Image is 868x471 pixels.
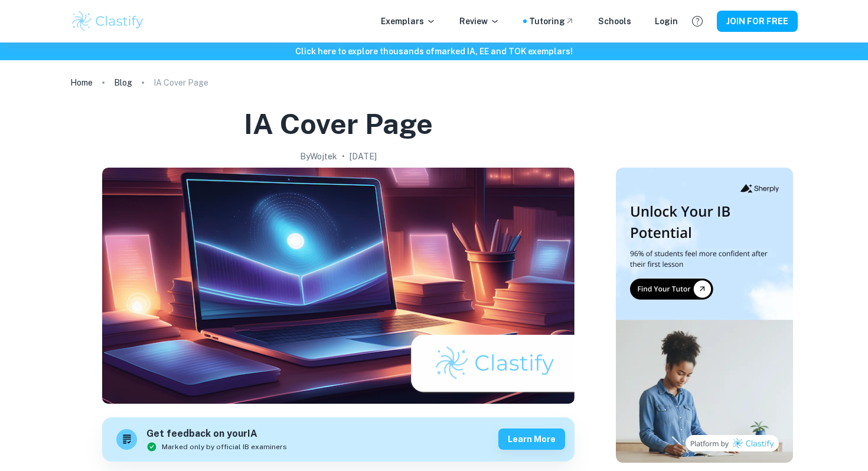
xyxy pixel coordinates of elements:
a: Home [70,74,93,91]
a: Get feedback on yourIAMarked only by official IB examinersLearn more [102,417,575,462]
a: Blog [114,74,132,91]
p: Exemplars [381,15,436,28]
img: Thumbnail [616,168,793,463]
h6: Click here to explore thousands of marked IA, EE and TOK exemplars ! [2,45,866,58]
h6: Get feedback on your IA [146,427,287,441]
a: Login [655,15,678,28]
button: Learn more [498,429,565,450]
p: Review [459,15,500,28]
img: IA Cover Page cover image [102,168,575,404]
p: • [342,150,345,163]
h2: By Wojtek [300,150,337,163]
h2: [DATE] [350,150,377,163]
a: Schools [598,15,631,28]
a: Tutoring [529,15,575,28]
button: Help and Feedback [687,11,707,31]
img: Clastify logo [70,9,145,33]
button: JOIN FOR FREE [717,11,798,32]
h1: IA Cover Page [244,105,433,143]
span: Marked only by official IB examiners [162,441,287,452]
p: IA Cover Page [154,76,208,89]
